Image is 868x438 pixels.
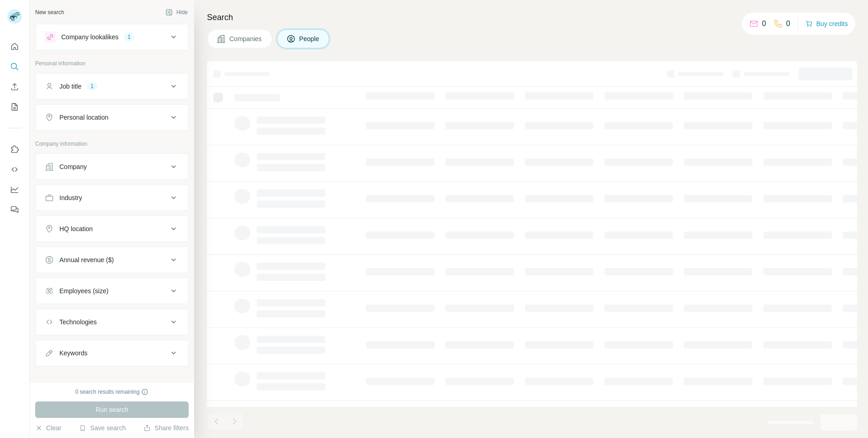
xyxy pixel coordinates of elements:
[299,34,320,43] span: People
[36,156,188,178] button: Company
[36,75,188,97] button: Job title1
[59,348,87,358] div: Keywords
[59,113,108,122] div: Personal location
[35,140,189,148] p: Company information
[36,26,188,48] button: Company lookalikes1
[35,59,189,68] p: Personal information
[7,79,22,95] button: Enrich CSV
[59,162,87,171] div: Company
[805,17,848,30] button: Buy credits
[36,342,188,364] button: Keywords
[7,201,22,218] button: Feedback
[36,106,188,128] button: Personal location
[59,193,82,202] div: Industry
[59,317,97,327] div: Technologies
[207,11,857,24] h4: Search
[762,18,766,29] p: 0
[36,249,188,271] button: Annual revenue ($)
[75,388,149,396] div: 0 search results remaining
[7,58,22,75] button: Search
[59,255,114,264] div: Annual revenue ($)
[7,99,22,115] button: My lists
[159,5,194,19] button: Hide
[7,141,22,158] button: Use Surfe on LinkedIn
[59,82,81,91] div: Job title
[786,18,790,29] p: 0
[87,82,97,90] div: 1
[36,187,188,209] button: Industry
[7,38,22,55] button: Quick start
[36,280,188,302] button: Employees (size)
[35,8,64,16] div: New search
[229,34,263,43] span: Companies
[59,286,108,296] div: Employees (size)
[61,32,118,42] div: Company lookalikes
[7,161,22,178] button: Use Surfe API
[79,423,126,433] button: Save search
[36,311,188,333] button: Technologies
[143,423,189,433] button: Share filters
[59,224,93,233] div: HQ location
[7,181,22,198] button: Dashboard
[124,33,134,41] div: 1
[36,218,188,240] button: HQ location
[35,423,61,433] button: Clear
